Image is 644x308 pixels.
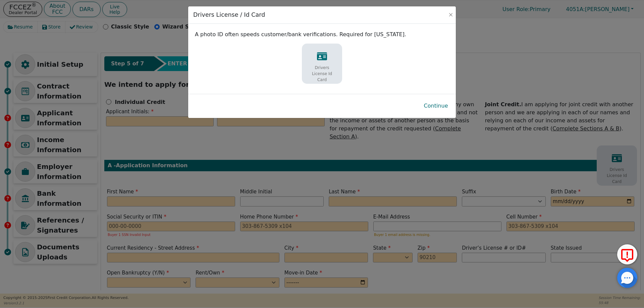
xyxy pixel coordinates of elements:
[193,11,265,18] h3: Drivers License / Id Card
[447,11,454,18] button: Close
[419,98,453,114] button: Continue
[307,65,337,83] p: Drivers License Id Card
[617,244,637,264] button: Report Error to FCC
[195,30,449,39] p: A photo ID often speeds customer/bank verifications. Required for [US_STATE].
